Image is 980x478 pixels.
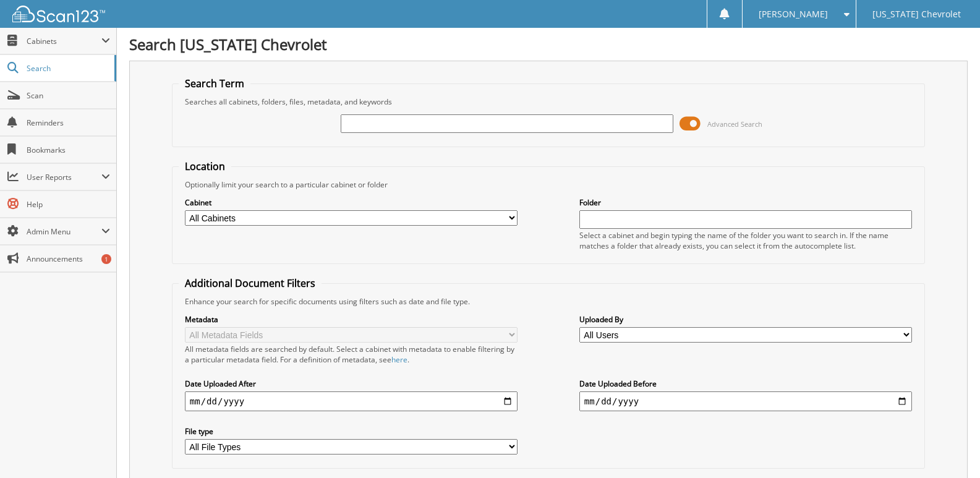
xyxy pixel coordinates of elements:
[707,119,762,129] span: Advanced Search
[579,197,912,208] label: Folder
[185,378,518,389] label: Date Uploaded After
[27,254,110,264] span: Announcements
[101,254,111,264] div: 1
[579,378,912,389] label: Date Uploaded Before
[179,276,322,290] legend: Additional Document Filters
[179,296,918,307] div: Enhance your search for specific documents using filters such as date and file type.
[27,172,101,182] span: User Reports
[129,34,968,54] h1: Search [US_STATE] Chevrolet
[27,145,110,155] span: Bookmarks
[872,11,961,18] span: [US_STATE] Chevrolet
[179,179,918,190] div: Optionally limit your search to a particular cabinet or folder
[185,426,518,437] label: File type
[185,344,518,365] div: All metadata fields are searched by default. Select a cabinet with metadata to enable filtering b...
[579,230,912,251] div: Select a cabinet and begin typing the name of the folder you want to search in. If the name match...
[27,63,108,74] span: Search
[27,226,101,237] span: Admin Menu
[391,354,407,365] a: here
[185,391,518,411] input: start
[579,314,912,325] label: Uploaded By
[12,6,105,22] img: scan123-logo-white.svg
[27,36,101,46] span: Cabinets
[759,11,828,18] span: [PERSON_NAME]
[185,197,518,208] label: Cabinet
[179,77,250,90] legend: Search Term
[179,96,918,107] div: Searches all cabinets, folders, files, metadata, and keywords
[579,391,912,411] input: end
[179,160,231,173] legend: Location
[27,117,110,128] span: Reminders
[27,199,110,210] span: Help
[27,90,110,101] span: Scan
[185,314,518,325] label: Metadata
